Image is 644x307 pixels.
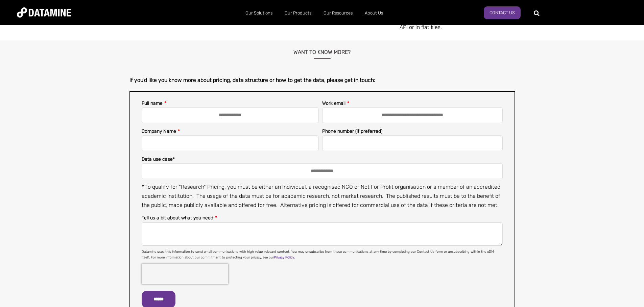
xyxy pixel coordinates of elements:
[142,215,213,221] span: Tell us a bit about what you need
[142,249,503,260] p: Datamine uses this information to send email communications with high value, relevant content. Yo...
[142,182,503,210] p: * To qualify for “Research” Pricing, you must be either an individual, a recognised NGO or Not Fo...
[17,7,71,18] img: Datamine
[142,156,175,162] span: Data use case*
[239,4,279,22] a: Our Solutions
[274,255,294,259] a: Privacy Policy
[142,128,176,134] span: Company Name
[359,4,389,22] a: About Us
[129,40,515,59] h3: Want to know more?
[142,100,163,106] span: Full name
[317,4,359,22] a: Our Resources
[322,100,345,106] span: Work email
[322,128,382,134] span: Phone number (if preferred)
[279,4,317,22] a: Our Products
[484,6,521,19] a: Contact us
[142,264,228,284] iframe: reCAPTCHA
[129,77,375,83] span: If you’d like you know more about pricing, data structure or how to get the data, please get in t...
